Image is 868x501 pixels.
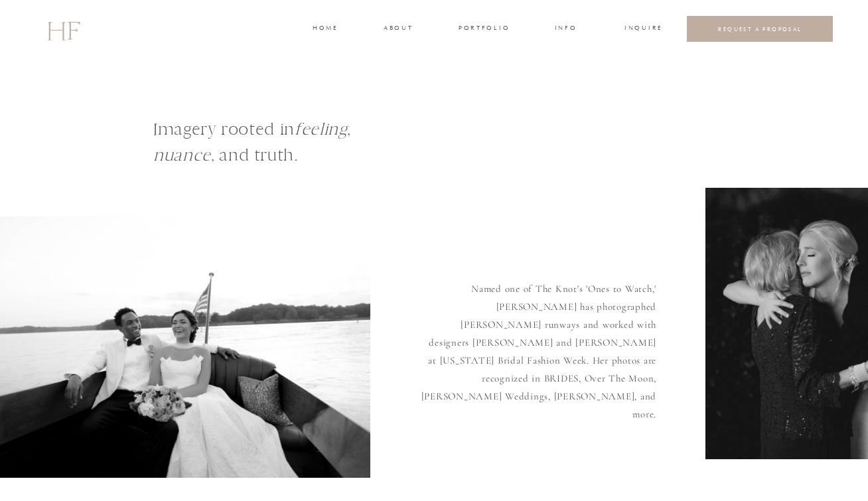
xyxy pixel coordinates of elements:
[553,23,578,35] a: INFO
[459,23,508,35] a: portfolio
[153,116,512,195] h1: Imagery rooted in , , and truth.
[313,23,337,35] a: home
[295,119,347,139] i: feeling
[46,10,80,48] a: HF
[153,145,211,165] i: nuance
[624,23,660,35] a: INQUIRE
[697,25,823,33] a: REQUEST A PROPOSAL
[420,280,656,417] p: Named one of The Knot's 'Ones to Watch,' [PERSON_NAME] has photographed [PERSON_NAME] runways and...
[78,68,791,108] p: [PERSON_NAME] is a Destination Fine Art Film Wedding Photographer based in the Southeast, serving...
[384,23,411,35] a: about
